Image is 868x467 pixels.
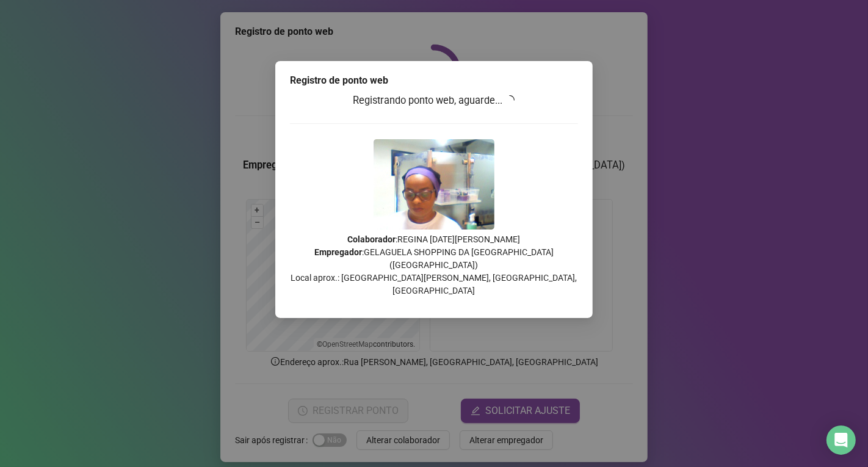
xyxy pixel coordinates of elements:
[505,95,515,105] span: loading
[290,73,578,88] div: Registro de ponto web
[290,93,578,109] h3: Registrando ponto web, aguarde...
[290,233,578,297] p: : REGINA [DATE][PERSON_NAME] : GELAGUELA SHOPPING DA [GEOGRAPHIC_DATA] ([GEOGRAPHIC_DATA]) Local ...
[348,234,396,244] strong: Colaborador
[314,247,362,257] strong: Empregador
[826,425,856,455] div: Open Intercom Messenger
[374,139,494,230] img: 9k=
